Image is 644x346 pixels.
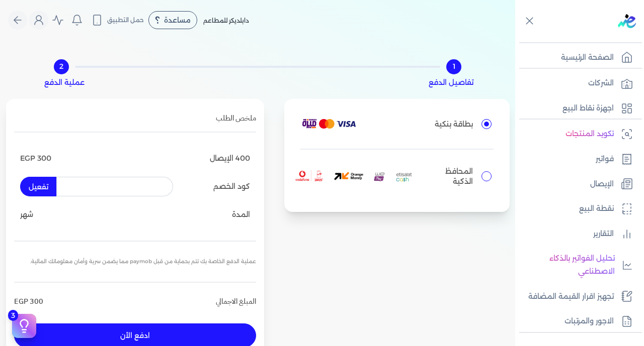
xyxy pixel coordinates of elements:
a: الشركات [515,73,638,94]
p: تجهيز اقرار القيمة المضافة [528,290,614,303]
div: 2 [54,59,69,74]
h5: المبلغ الاجمالي [216,296,256,307]
a: تجهيز اقرار القيمة المضافة [515,286,638,307]
p: التقارير [593,227,614,241]
input: بطاقة بنكيةvisaCard [481,119,492,129]
div: 1 [446,59,461,74]
p: تكويد المنتجات [566,128,614,141]
p: شهر [20,208,33,221]
p: المحافظ الذكية [426,166,472,186]
span: دابلديكر للمطاعم [203,17,249,24]
h5: EGP 300 [14,296,43,307]
p: EGP 300 [20,152,51,165]
button: 3 [12,314,36,338]
p: اجهزة نقاط البيع [562,102,614,115]
p: الصفحة الرئيسية [561,51,614,64]
p: الاجور والمرتبات [565,315,614,328]
p: بطاقة بنكية [364,119,473,129]
a: تكويد المنتجات [515,124,638,145]
a: نقطة البيع [515,198,638,219]
img: visaCard [302,119,356,129]
div: مساعدة [148,11,197,29]
p: كود الخصم [213,180,250,193]
span: مساعدة [164,17,191,24]
p: تحليل الفواتير بالذكاء الاصطناعي [520,252,615,278]
p: 400 الإيصال [210,152,250,165]
img: wallets [295,161,418,191]
span: 3 [8,310,18,321]
p: عملية الدفع [44,76,85,89]
p: عملية الدفع الخاصة بك تتم بحماية من قبل paymob مما يضمن سرية وأمان معلوماتك المالية. [14,249,256,274]
a: تحليل الفواتير بالذكاء الاصطناعي [515,248,638,282]
a: اجهزة نقاط البيع [515,98,638,119]
p: الإيصال [590,178,614,191]
a: الاجور والمرتبات [515,311,638,332]
a: الإيصال [515,174,638,195]
p: المدة [232,208,250,221]
span: حمل التطبيق [107,16,144,25]
h5: ملخص الطلب [216,113,256,124]
p: فواتير [596,153,614,166]
input: المحافظ الذكيةwallets [481,171,492,181]
p: الشركات [588,77,614,90]
button: تفعيل [20,177,56,196]
a: الصفحة الرئيسية [515,47,638,68]
p: تفاصيل الدفع [429,76,473,89]
a: فواتير [515,149,638,170]
img: logo [618,14,636,28]
button: حمل التطبيق [89,12,146,29]
p: نقطة البيع [579,202,614,215]
a: التقارير [515,223,638,245]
